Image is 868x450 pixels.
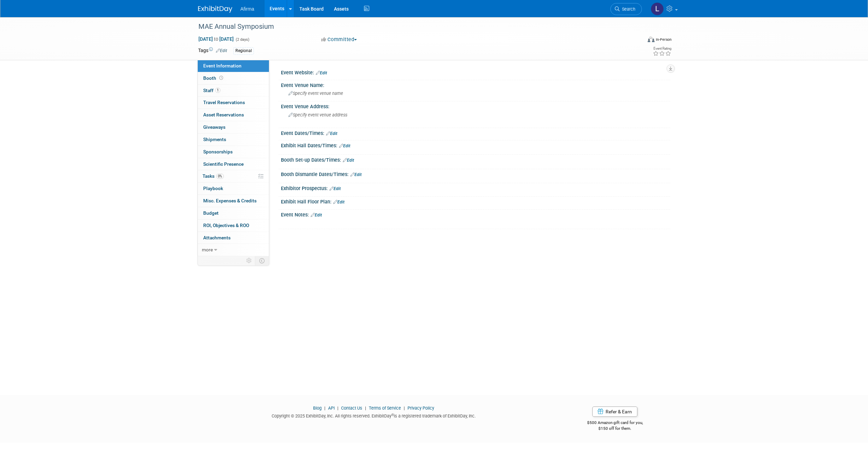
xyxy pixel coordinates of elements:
[203,100,245,105] span: Travel Reservations
[281,155,670,164] div: Booth Set-up Dates/Times:
[198,207,269,219] a: Budget
[243,256,255,265] td: Personalize Event Tab Strip
[203,161,244,167] span: Scientific Presence
[281,101,670,110] div: Event Venue Address:
[198,47,227,55] td: Tags
[560,415,670,431] div: $500 Amazon gift card for you,
[281,210,670,218] div: Event Notes:
[241,6,254,12] span: Afirma
[363,405,368,411] span: |
[288,112,347,117] span: Specify event venue address
[311,213,322,217] a: Edit
[216,48,227,53] a: Edit
[203,63,242,68] span: Event Information
[203,124,225,130] span: Giveaways
[203,112,244,117] span: Asset Reservations
[653,47,671,50] div: Event Rating
[323,405,327,411] span: |
[198,97,269,109] a: Travel Reservations
[313,405,322,411] a: Blog
[198,121,269,133] a: Giveaways
[198,146,269,158] a: Sponsorships
[326,131,337,136] a: Edit
[198,85,269,97] a: Staff1
[560,426,670,432] div: $150 off for them.
[651,2,664,15] img: Lauren Holland
[202,247,213,252] span: more
[336,405,340,411] span: |
[592,407,637,417] a: Refer & Earn
[281,80,670,89] div: Event Venue Name:
[281,183,670,192] div: Exhibitor Prospectus:
[648,37,655,42] img: Format-Inperson.png
[350,172,362,177] a: Edit
[203,88,220,93] span: Staff
[281,169,670,178] div: Booth Dismantle Dates/Times:
[213,36,219,42] span: to
[235,37,249,42] span: (2 days)
[402,405,406,411] span: |
[198,220,269,232] a: ROI, Objectives & ROO
[391,413,394,417] sup: ®
[255,256,269,265] td: Toggle Event Tabs
[215,88,220,93] span: 1
[316,71,327,75] a: Edit
[198,195,269,207] a: Misc. Expenses & Credits
[281,140,670,149] div: Exhibit Hall Dates/Times:
[343,158,354,163] a: Edit
[281,67,670,76] div: Event Website:
[198,72,269,84] a: Booth
[369,405,401,411] a: Terms of Service
[203,210,219,216] span: Budget
[203,149,233,154] span: Sponsorships
[203,75,224,81] span: Booth
[198,183,269,195] a: Playbook
[203,223,249,228] span: ROI, Objectives & ROO
[288,91,343,96] span: Specify event venue name
[203,173,224,179] span: Tasks
[198,411,550,419] div: Copyright © 2025 ExhibitDay, Inc. All rights reserved. ExhibitDay is a registered trademark of Ex...
[198,158,269,170] a: Scientific Presence
[198,134,269,146] a: Shipments
[333,200,345,204] a: Edit
[198,109,269,121] a: Asset Reservations
[233,47,254,54] div: Regional
[407,405,434,411] a: Privacy Policy
[198,232,269,244] a: Attachments
[203,235,231,240] span: Attachments
[610,3,642,15] a: Search
[198,244,269,256] a: more
[198,6,232,13] img: ExhibitDay
[319,36,360,43] button: Committed
[601,36,672,46] div: Event Format
[329,186,341,191] a: Edit
[198,170,269,182] a: Tasks0%
[341,405,362,411] a: Contact Us
[620,7,635,12] span: Search
[203,137,226,142] span: Shipments
[198,60,269,72] a: Event Information
[198,36,234,42] span: [DATE] [DATE]
[281,128,670,137] div: Event Dates/Times:
[203,198,257,203] span: Misc. Expenses & Credits
[656,37,672,42] div: In-Person
[339,143,350,148] a: Edit
[218,75,224,80] span: Booth not reserved yet
[203,186,223,191] span: Playbook
[328,405,335,411] a: API
[196,21,632,33] div: MAE Annual Symposium
[216,174,224,179] span: 0%
[281,197,670,205] div: Exhibit Hall Floor Plan:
